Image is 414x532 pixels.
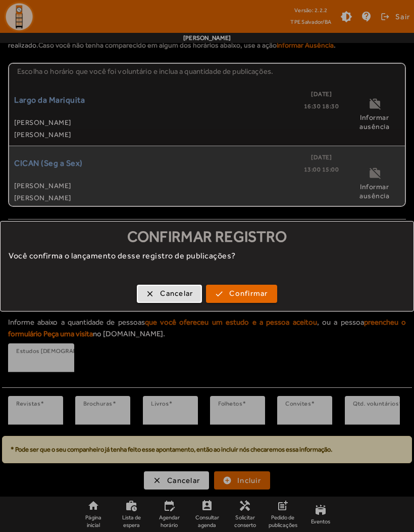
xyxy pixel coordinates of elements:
div: Você confirma o lançamento desse registro de publicações? [1,250,413,272]
span: Cancelar [160,288,193,299]
button: Cancelar [137,285,202,303]
button: Confirmar [206,285,277,303]
span: Confirmar registro [127,228,287,245]
span: Confirmar [229,288,268,299]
